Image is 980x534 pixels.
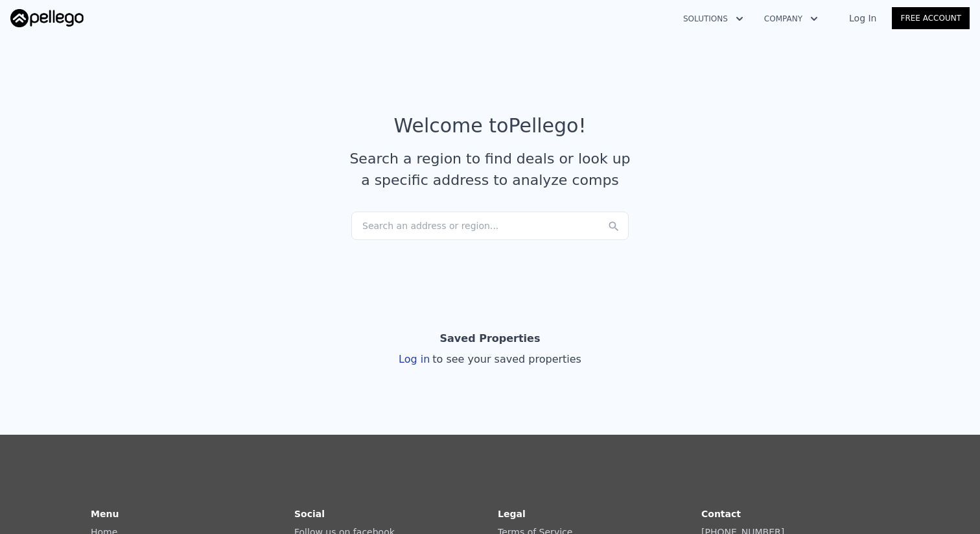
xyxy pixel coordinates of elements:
div: Search an address or region... [351,212,629,240]
img: Pellego [10,9,84,27]
div: Search a region to find deals or look up a specific address to analyze comps [345,148,635,191]
a: Free Account [892,7,970,29]
button: Company [754,7,828,30]
a: Log In [834,12,892,25]
span: to see your saved properties [430,353,581,365]
button: Solutions [673,7,754,30]
div: Welcome to Pellego ! [394,114,587,138]
strong: Social [294,509,325,519]
strong: Menu [91,509,119,519]
div: Log in [399,352,581,367]
strong: Contact [701,509,741,519]
div: Saved Properties [440,326,541,352]
strong: Legal [498,509,526,519]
